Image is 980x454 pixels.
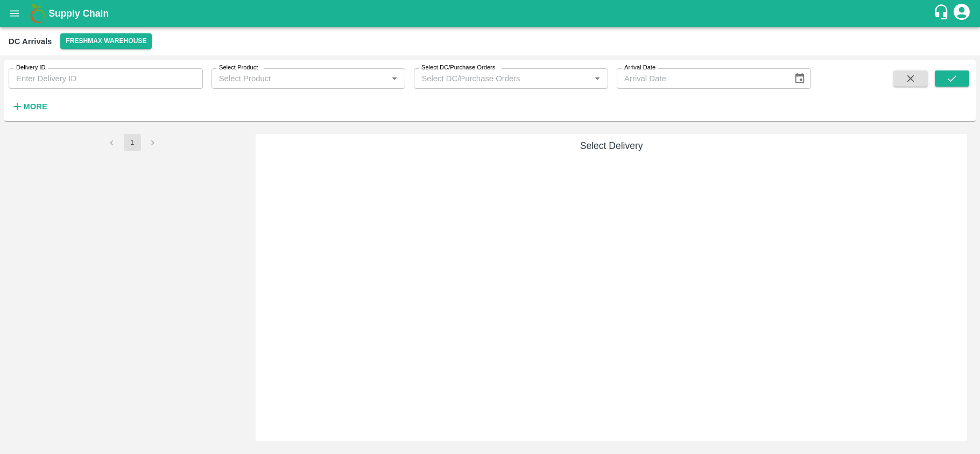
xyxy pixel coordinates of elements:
[102,134,163,151] nav: pagination navigation
[421,63,495,72] label: Select DC/Purchase Orders
[23,102,47,111] strong: More
[48,6,933,21] a: Supply Chain
[219,63,258,72] label: Select Product
[9,34,52,48] div: DC Arrivals
[9,97,50,116] button: More
[2,1,27,26] button: open drawer
[260,138,963,153] h6: Select Delivery
[124,134,141,151] button: page 1
[16,63,45,72] label: Delivery ID
[952,2,971,25] div: account of current user
[789,68,810,89] button: Choose date
[590,72,604,86] button: Open
[9,68,203,89] input: Enter Delivery ID
[215,72,385,86] input: Select Product
[417,72,573,86] input: Select DC/Purchase Orders
[60,33,152,49] button: Select DC
[933,4,952,23] div: customer-support
[624,63,655,72] label: Arrival Date
[48,8,109,19] b: Supply Chain
[387,72,401,86] button: Open
[27,3,48,24] img: logo
[617,68,785,89] input: Arrival Date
